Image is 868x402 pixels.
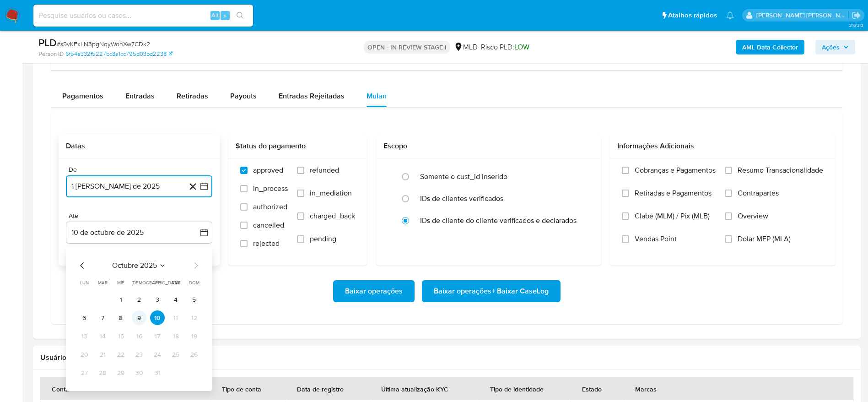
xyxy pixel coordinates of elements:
a: Notificações [726,11,734,19]
button: Ações [815,40,855,54]
p: lucas.santiago@mercadolivre.com [756,11,849,20]
span: Ações [822,40,840,54]
b: Person ID [38,50,64,58]
h2: Usuários Associados [40,353,853,362]
button: AML Data Collector [736,40,804,54]
span: LOW [514,42,529,52]
span: # s9vKExLN3pgNqyWohXw7CDk2 [57,39,150,49]
span: s [224,11,226,20]
p: OPEN - IN REVIEW STAGE I [364,41,450,54]
span: Atalhos rápidos [668,11,717,20]
b: AML Data Collector [742,40,798,54]
div: MLB [454,42,477,52]
span: Alt [211,11,219,20]
span: 3.163.0 [849,22,863,29]
input: Pesquise usuários ou casos... [33,10,253,22]
button: search-icon [231,9,249,22]
a: 6f54a332f5227bc8a1cc795d03bd2238 [65,50,173,58]
b: PLD [38,35,57,50]
a: Sair [852,11,861,20]
span: Risco PLD: [481,42,529,52]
